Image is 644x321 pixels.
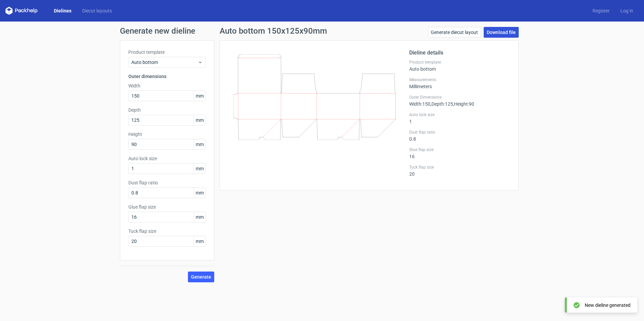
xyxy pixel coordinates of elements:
span: mm [194,91,205,101]
a: Dielines [49,7,77,14]
div: Auto bottom [409,60,510,72]
label: Auto lock size [409,112,510,117]
span: mm [194,115,205,125]
label: Outer Dimensions [409,95,510,100]
a: Generate diecut layout [428,27,481,38]
label: Tuck flap size [128,228,206,235]
span: mm [194,236,205,246]
label: Measurements [409,77,510,82]
span: Auto bottom [131,59,198,66]
label: Product template [409,60,510,65]
a: Register [587,7,615,14]
a: Diecut layouts [77,7,117,14]
label: Height [128,131,206,138]
label: Dust flap ratio [409,130,510,135]
h2: Dieline details [409,49,510,57]
label: Depth [128,107,206,113]
label: Dust flap ratio [128,179,206,186]
div: 0.8 [409,130,510,142]
label: Product template [128,49,206,56]
span: Width : 150 [409,101,430,107]
label: Tuck flap size [409,165,510,170]
span: mm [194,164,205,174]
div: 16 [409,147,510,159]
span: , Depth : 125 [430,101,453,107]
a: Download file [484,27,519,38]
div: 20 [409,165,510,177]
label: Glue flap size [409,147,510,152]
div: 1 [409,112,510,124]
div: Millimeters [409,77,510,89]
span: mm [194,212,205,222]
h1: Auto bottom 150x125x90mm [220,27,327,35]
span: mm [194,188,205,198]
span: Generate [191,275,211,279]
span: , Height : 90 [453,101,474,107]
label: Glue flap size [128,204,206,210]
label: Auto lock size [128,155,206,162]
span: mm [194,139,205,149]
a: Log in [615,7,639,14]
div: New dieline generated [585,302,631,309]
h1: Generate new dieline [120,27,524,35]
button: Generate [188,272,214,282]
h3: Outer dimensions [128,73,206,80]
label: Width [128,82,206,89]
